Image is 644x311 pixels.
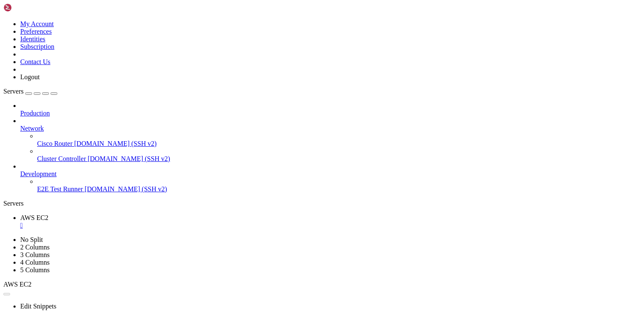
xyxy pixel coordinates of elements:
[20,125,641,132] a: Network
[20,251,50,258] a: 3 Columns
[85,185,167,193] span: [DOMAIN_NAME] (SSH v2)
[20,244,50,251] a: 2 Columns
[20,214,641,229] a: AWS EC2
[20,102,641,117] li: Production
[20,110,50,117] span: Production
[37,147,641,163] li: Cluster Controller [DOMAIN_NAME] (SSH v2)
[20,73,40,80] a: Logout
[20,303,56,310] a: Edit Snippets
[3,200,641,207] div: Servers
[20,266,50,273] a: 5 Columns
[3,3,52,12] img: Shellngn
[37,185,83,193] span: E2E Test Runner
[20,43,54,50] a: Subscription
[37,140,641,147] a: Cisco Router [DOMAIN_NAME] (SSH v2)
[20,163,641,193] li: Development
[20,117,641,163] li: Network
[20,28,52,35] a: Preferences
[20,125,44,132] span: Network
[20,259,50,266] a: 4 Columns
[20,170,56,177] span: Development
[3,281,32,288] span: AWS EC2
[20,58,51,65] a: Contact Us
[20,35,46,43] a: Identities
[37,140,72,147] span: Cisco Router
[37,155,86,162] span: Cluster Controller
[20,214,48,221] span: AWS EC2
[20,170,641,178] a: Development
[88,155,170,162] span: [DOMAIN_NAME] (SSH v2)
[3,88,57,95] a: Servers
[37,178,641,193] li: E2E Test Runner [DOMAIN_NAME] (SSH v2)
[20,20,54,27] a: My Account
[37,155,641,163] a: Cluster Controller [DOMAIN_NAME] (SSH v2)
[20,222,641,229] a: 
[20,110,641,117] a: Production
[20,236,43,243] a: No Split
[74,140,157,147] span: [DOMAIN_NAME] (SSH v2)
[3,88,24,95] span: Servers
[37,185,641,193] a: E2E Test Runner [DOMAIN_NAME] (SSH v2)
[37,132,641,147] li: Cisco Router [DOMAIN_NAME] (SSH v2)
